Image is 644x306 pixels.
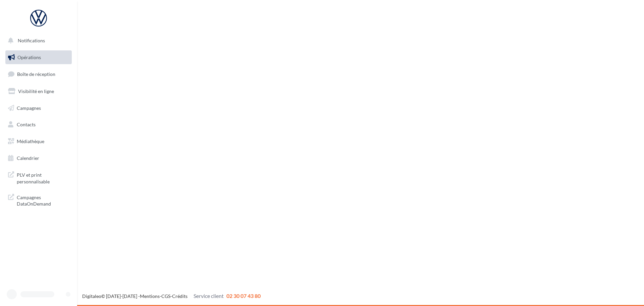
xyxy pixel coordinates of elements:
span: Médiathèque [17,138,44,144]
span: Boîte de réception [17,71,55,77]
span: Opérations [17,54,41,60]
span: Campagnes [17,105,41,111]
a: PLV et print personnalisable [4,168,73,187]
a: Campagnes DataOnDemand [4,190,73,210]
a: Médiathèque [4,134,73,148]
a: Mentions [140,293,160,299]
span: PLV et print personnalisable [17,170,69,185]
a: Campagnes [4,101,73,115]
span: Campagnes DataOnDemand [17,193,69,207]
span: © [DATE]-[DATE] - - - [82,293,261,299]
span: Visibilité en ligne [18,88,54,94]
span: 02 30 07 43 80 [226,293,261,299]
a: Visibilité en ligne [4,84,73,98]
a: CGS [161,293,170,299]
a: Boîte de réception [4,67,73,81]
span: Notifications [18,38,45,43]
span: Service client [194,293,224,299]
button: Notifications [4,34,70,48]
a: Crédits [172,293,187,299]
a: Calendrier [4,151,73,165]
a: Digitaleo [82,293,101,299]
span: Contacts [17,122,36,127]
span: Calendrier [17,155,39,161]
a: Contacts [4,118,73,132]
a: Opérations [4,50,73,64]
